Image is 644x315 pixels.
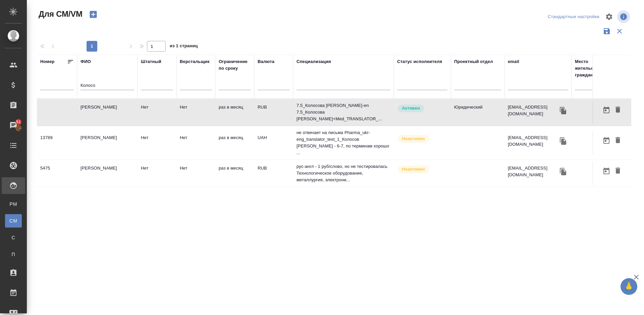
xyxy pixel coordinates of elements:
button: Открыть календарь загрузки [601,165,612,177]
span: PM [8,201,18,207]
div: Ограничение по сроку [219,58,251,72]
span: CM [8,217,18,224]
p: [EMAIL_ADDRESS][DOMAIN_NAME] [508,104,558,117]
td: Юридический [451,101,504,124]
button: Удалить [612,134,624,147]
div: Специализация [297,58,331,65]
button: Открыть календарь загрузки [601,104,612,116]
p: Активен [402,105,420,112]
div: Валюта [258,58,274,65]
div: Наши пути разошлись: исполнитель с нами не работает [397,134,447,143]
a: С [5,231,22,244]
div: Рядовой исполнитель: назначай с учетом рейтинга [397,104,447,113]
button: Скопировать [558,136,568,146]
td: Нет [176,162,215,185]
p: Неактивен [402,135,425,142]
p: 7.5_Колосова [PERSON_NAME]-en 7.5_Колосова [PERSON_NAME]+Med_TRANSLATOR_... [297,102,390,122]
td: RUB [254,101,293,124]
div: Наши пути разошлись: исполнитель с нами не работает [397,165,447,174]
td: Нет [176,131,215,154]
td: Нет [138,101,176,124]
button: Удалить [612,104,624,116]
button: Скопировать [558,106,568,116]
div: Проектный отдел [454,58,493,65]
td: Нет [176,101,215,124]
p: рус-англ - 1 руб/слово, но не тестировалась Технологическое оборудование, металлургия, электрони... [297,163,390,183]
div: Верстальщик [180,58,210,65]
p: Неактивен [402,166,425,173]
div: Номер [40,58,55,65]
a: CM [5,214,22,228]
a: 51 [2,117,25,134]
a: П [5,248,22,261]
div: ФИО [80,58,91,65]
td: Нет [138,131,176,154]
div: split button [546,12,601,22]
div: Место жительства(Город), гражданство [575,58,629,78]
td: раз в месяц [215,131,254,154]
p: [EMAIL_ADDRESS][DOMAIN_NAME] [508,134,558,148]
td: 13789 [37,131,77,154]
div: email [508,58,519,65]
div: Статус исполнителя [397,58,442,65]
button: Создать [85,9,101,20]
button: Удалить [612,165,624,177]
button: 🙏 [621,278,637,295]
td: [PERSON_NAME] [77,101,138,124]
span: Для СМ/VM [37,9,83,19]
p: не отвечает на письма Pharma_ukr-eng_translator_test_1_Колосов [PERSON_NAME] - 6-7, по терминам х... [297,129,390,156]
span: из 1 страниц [170,42,198,52]
span: П [8,251,18,258]
button: Сбросить фильтры [613,25,626,38]
td: раз в месяц [215,101,254,124]
button: Сохранить фильтры [600,25,613,38]
span: 🙏 [623,279,635,294]
td: RUB [254,162,293,185]
span: 51 [12,119,25,125]
button: Скопировать [558,167,568,177]
span: Настроить таблицу [601,9,617,25]
td: [PERSON_NAME] [77,131,138,154]
p: [EMAIL_ADDRESS][DOMAIN_NAME] [508,165,558,178]
div: Штатный [141,58,161,65]
td: [PERSON_NAME] [77,162,138,185]
span: С [8,234,18,241]
td: UAH [254,131,293,154]
td: 5475 [37,162,77,185]
span: Посмотреть информацию [617,10,631,23]
td: Нет [138,162,176,185]
a: PM [5,197,22,211]
button: Открыть календарь загрузки [601,134,612,147]
td: раз в месяц [215,162,254,185]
